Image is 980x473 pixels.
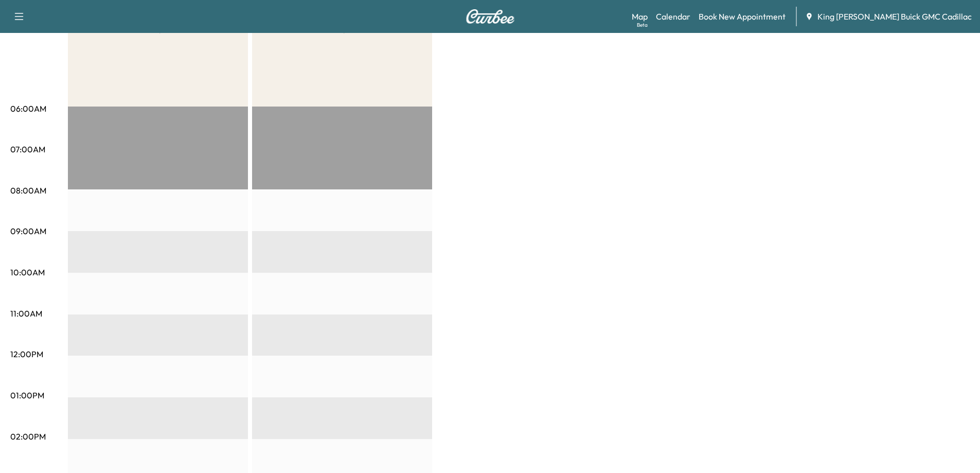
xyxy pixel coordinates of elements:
[10,430,46,443] p: 02:00PM
[656,10,690,23] a: Calendar
[817,10,972,23] span: King [PERSON_NAME] Buick GMC Cadillac
[10,389,44,401] p: 01:00PM
[10,348,43,360] p: 12:00PM
[10,307,42,320] p: 11:00AM
[10,143,45,155] p: 07:00AM
[10,225,46,237] p: 09:00AM
[699,10,786,23] a: Book New Appointment
[632,10,648,23] a: MapBeta
[466,9,515,24] img: Curbee Logo
[10,102,46,115] p: 06:00AM
[10,184,46,197] p: 08:00AM
[637,21,648,29] div: Beta
[10,266,45,278] p: 10:00AM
